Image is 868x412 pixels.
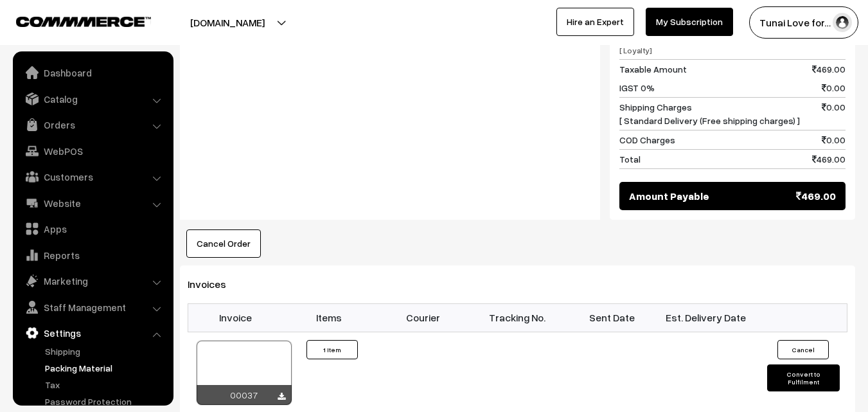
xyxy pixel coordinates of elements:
a: Website [16,192,169,215]
img: user [833,13,852,32]
span: [ Loyalty] [619,46,652,55]
a: Hire an Expert [556,8,634,36]
th: Items [282,303,376,332]
th: Invoice [188,303,283,332]
a: Orders [16,113,169,136]
a: Staff Management [16,296,169,319]
div: 00037 [197,385,292,405]
span: COD Charges [619,133,675,147]
span: 0.00 [822,133,846,147]
span: 469.00 [796,188,836,204]
a: Catalog [16,87,169,111]
span: Amount Payable [629,188,709,204]
button: Cancel [777,340,829,359]
a: COMMMERCE [16,13,128,28]
img: COMMMERCE [16,17,151,26]
span: 469.00 [812,62,846,76]
button: [DOMAIN_NAME] [145,6,310,39]
a: Apps [16,217,169,240]
a: Dashboard [16,61,169,84]
span: 0.00 [822,81,846,94]
a: Settings [16,321,169,345]
button: 1 Item [306,340,358,359]
button: Convert to Fulfilment [767,364,840,391]
a: Shipping [42,345,169,358]
span: Shipping Charges [ Standard Delivery (Free shipping charges) ] [619,100,800,127]
button: Cancel Order [186,229,261,258]
span: Invoices [188,278,242,291]
a: Tax [42,378,169,391]
a: Packing Material [42,361,169,375]
a: Reports [16,244,169,267]
span: IGST 0% [619,81,655,94]
button: Tunai Love for… [749,6,858,39]
span: 0.00 [822,100,846,127]
span: Total [619,152,641,166]
a: Password Protection [42,395,169,408]
th: Tracking No. [470,303,565,332]
th: Sent Date [565,303,659,332]
span: 469.00 [812,152,846,166]
a: Customers [16,165,169,188]
a: My Subscription [646,8,733,36]
th: Courier [376,303,471,332]
th: Est. Delivery Date [659,303,753,332]
span: Taxable Amount [619,62,687,76]
a: Marketing [16,269,169,292]
a: WebPOS [16,139,169,163]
